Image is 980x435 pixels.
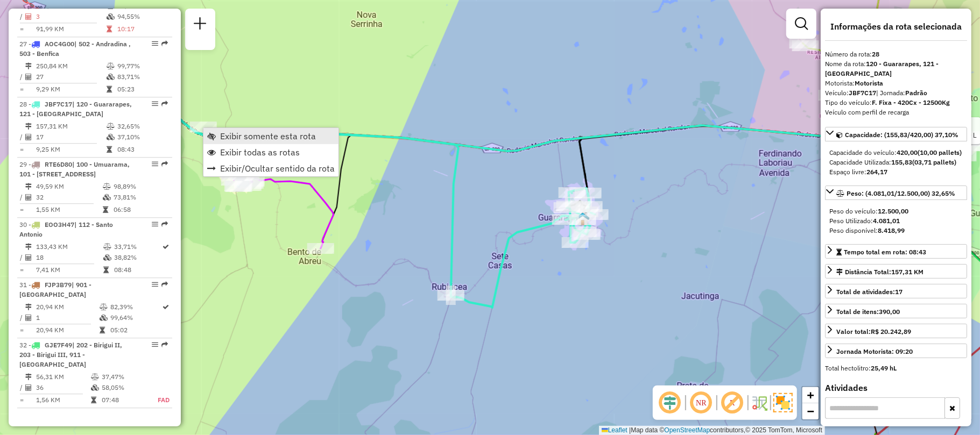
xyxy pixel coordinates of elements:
[665,426,710,434] a: OpenStreetMap
[91,384,99,391] i: % de utilização da cubagem
[918,148,962,156] strong: (10,00 pallets)
[45,160,72,168] span: RTE6D80
[152,221,158,227] em: Opções
[117,144,168,155] td: 08:43
[872,50,879,58] strong: 28
[36,395,90,405] td: 1,56 KM
[91,374,99,380] i: % de utilização do peso
[117,61,168,72] td: 99,77%
[599,426,825,435] div: Map data © contributors,© 2025 TomTom, Microsoft
[773,393,793,412] img: Exibir/Ocultar setores
[36,181,102,192] td: 49,59 KM
[36,132,106,142] td: 17
[107,13,115,20] i: % de utilização da cubagem
[107,123,115,130] i: % de utilização do peso
[19,252,25,263] td: /
[152,161,158,167] em: Opções
[891,158,912,166] strong: 155,83
[152,341,158,348] em: Opções
[19,192,25,203] td: /
[905,89,927,97] strong: Padrão
[100,327,105,333] i: Tempo total em rota
[107,134,115,140] i: % de utilização da cubagem
[203,128,339,144] li: Exibir somente esta rota
[829,207,908,215] span: Peso do veículo:
[117,24,168,34] td: 10:17
[847,189,955,197] span: Peso: (4.081,01/12.500,00) 32,65%
[895,288,903,296] strong: 17
[25,304,32,310] i: Distância Total
[220,148,300,156] span: Exibir todas as rotas
[845,131,958,139] span: Capacidade: (155,83/420,00) 37,10%
[825,127,967,141] a: Capacidade: (155,83/420,00) 37,10%
[36,72,106,82] td: 27
[101,382,146,393] td: 58,05%
[19,132,25,142] td: /
[220,164,335,173] span: Exibir/Ocultar sentido da rota
[19,341,122,368] span: 32 -
[19,72,25,82] td: /
[19,100,132,118] span: | 120 - Guararapes, 121 - [GEOGRAPHIC_DATA]
[629,426,631,434] span: |
[25,374,32,380] i: Distância Total
[825,60,939,77] strong: 120 - Guararapes, 121 - [GEOGRAPHIC_DATA]
[19,341,122,368] span: | 202 - Birigui II, 203 - Birigui III, 911 - [GEOGRAPHIC_DATA]
[878,226,905,234] strong: 8.418,99
[91,397,96,403] i: Tempo total em rota
[161,281,168,288] em: Rota exportada
[25,63,32,69] i: Distância Total
[146,395,170,405] td: FAD
[117,72,168,82] td: 83,71%
[36,192,102,203] td: 32
[829,148,963,158] div: Capacidade do veículo:
[807,388,814,402] span: +
[189,13,211,37] a: Nova sessão e pesquisa
[103,267,109,273] i: Tempo total em rota
[25,13,32,20] i: Total de Atividades
[103,183,111,190] i: % de utilização do peso
[657,390,683,416] span: Ocultar deslocamento
[829,158,963,167] div: Capacidade Utilizada:
[19,160,130,178] span: | 100 - Umuarama, 101 - [STREET_ADDRESS]
[602,426,628,434] a: Leaflet
[872,98,950,106] strong: F. Fixa - 420Cx - 12500Kg
[45,40,74,48] span: AOC4G00
[110,325,162,336] td: 05:02
[100,304,108,310] i: % de utilização do peso
[161,221,168,227] em: Rota exportada
[19,325,25,336] td: =
[19,40,131,58] span: | 502 - Andradina , 503 - Benfica
[110,312,162,323] td: 99,64%
[791,13,812,34] a: Exibir filtros
[825,186,967,200] a: Peso: (4.081,01/12.500,00) 32,65%
[107,146,112,153] i: Tempo total em rota
[103,244,111,250] i: % de utilização do peso
[19,382,25,393] td: /
[802,387,819,403] a: Zoom in
[36,382,90,393] td: 36
[19,281,91,298] span: 31 -
[866,168,887,176] strong: 264,17
[36,241,103,252] td: 133,43 KM
[836,267,923,277] div: Distância Total:
[844,248,926,256] span: Tempo total em rota: 08:43
[103,254,111,261] i: % de utilização da cubagem
[836,307,900,317] div: Total de itens:
[36,312,99,323] td: 1
[688,390,714,416] span: Ocultar NR
[36,61,106,72] td: 250,84 KM
[873,217,900,225] strong: 4.081,01
[161,101,168,107] em: Rota exportada
[720,390,745,416] span: Exibir rótulo
[25,194,32,201] i: Total de Atividades
[152,101,158,107] em: Opções
[19,395,25,405] td: =
[19,40,131,58] span: 27 -
[220,132,316,140] span: Exibir somente esta rota
[110,302,162,312] td: 82,39%
[825,284,967,298] a: Total de atividades:17
[802,403,819,419] a: Zoom out
[117,121,168,132] td: 32,65%
[825,363,967,373] div: Total hectolitro:
[807,404,814,418] span: −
